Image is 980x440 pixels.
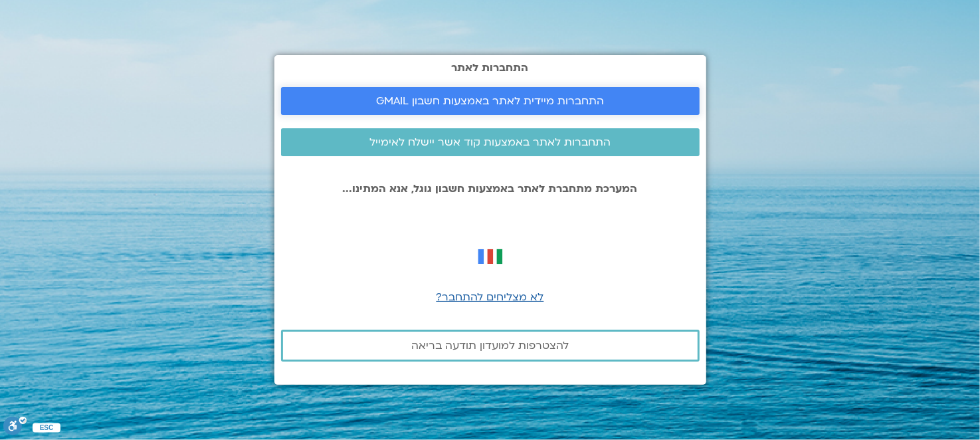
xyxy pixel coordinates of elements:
[281,87,700,115] a: התחברות מיידית לאתר באמצעות חשבון GMAIL
[281,62,700,74] h2: התחברות לאתר
[437,290,544,304] a: לא מצליחים להתחבר?
[369,136,611,148] span: התחברות לאתר באמצעות קוד אשר יישלח לאימייל
[281,128,700,156] a: התחברות לאתר באמצעות קוד אשר יישלח לאימייל
[281,183,700,195] p: המערכת מתחברת לאתר באמצעות חשבון גוגל, אנא המתינו...
[411,340,569,352] span: להצטרפות למועדון תודעה בריאה
[281,330,700,362] a: להצטרפות למועדון תודעה בריאה
[376,95,604,107] span: התחברות מיידית לאתר באמצעות חשבון GMAIL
